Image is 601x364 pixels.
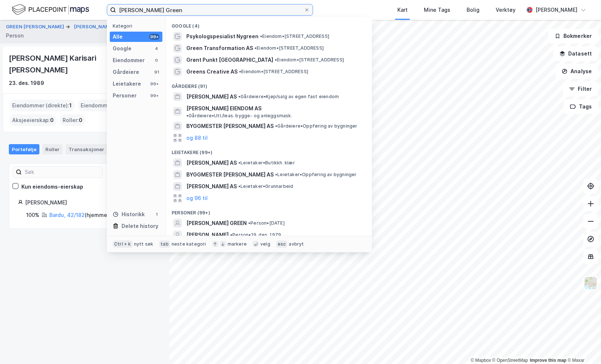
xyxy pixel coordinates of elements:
span: BYGGMESTER [PERSON_NAME] AS [186,170,274,179]
div: nytt søk [134,241,154,247]
div: esc [276,240,288,248]
div: Eiendommer (direkte) : [9,100,75,111]
img: logo.f888ab2527a4732fd821a326f86c7f29.svg [12,3,89,16]
span: [PERSON_NAME] [186,231,229,239]
span: 0 [79,116,82,125]
span: • [248,220,250,226]
img: Z [584,276,598,290]
div: Verktøy [496,6,516,14]
div: markere [228,241,247,247]
div: 99+ [149,93,159,99]
span: [PERSON_NAME] EIENDOM AS [186,104,261,113]
button: og 96 til [186,194,208,203]
span: Eiendom • [STREET_ADDRESS] [239,69,308,75]
div: 91 [154,69,159,75]
div: ( hjemmelshaver ) [49,211,127,220]
span: • [239,69,241,74]
span: [PERSON_NAME] AS [186,158,237,167]
span: Eiendom • [STREET_ADDRESS] [275,57,344,63]
div: Personer [113,91,137,100]
div: Roller [42,144,63,154]
div: Alle [113,32,123,41]
div: Mine Tags [424,6,450,14]
a: Mapbox [471,358,491,363]
button: og 88 til [186,133,208,142]
a: Bardu, 42/182 [49,212,85,218]
div: 4 [154,46,159,51]
span: [PERSON_NAME] AS [186,92,237,101]
div: Historikk [113,210,145,219]
div: Eiendommer (Indirekte) : [78,100,149,111]
input: Søk [22,167,102,178]
div: Portefølje [9,144,39,154]
div: 23. des. 1989 [9,79,44,88]
div: Bolig [467,6,479,14]
span: • [275,123,277,129]
div: Delete history [122,222,158,231]
span: Green Transformation AS [186,44,253,53]
span: • [238,94,240,99]
iframe: Chat Widget [564,329,601,364]
span: 1 [69,101,72,110]
div: Google (4) [166,17,372,31]
span: 0 [50,116,54,125]
span: • [238,183,240,189]
input: Søk på adresse, matrikkel, gårdeiere, leietakere eller personer [116,4,304,15]
span: Leietaker • Butikkh. klær [238,160,295,166]
div: Kart [397,6,408,14]
div: Personer (99+) [166,204,372,217]
button: Tags [564,99,598,114]
div: [PERSON_NAME] [535,6,577,14]
span: • [230,232,232,238]
div: Ctrl + k [113,240,133,248]
div: Kategori [113,23,162,29]
button: GREEN [PERSON_NAME] [6,23,66,31]
button: Analyse [555,64,598,79]
div: 100% [26,211,39,220]
div: 99+ [149,34,159,40]
span: Person • 19. des. 1979 [230,232,281,238]
div: Aksjeeierskap : [9,114,57,126]
span: Gårdeiere • Kjøp/salg av egen fast eiendom [238,94,339,100]
div: 99+ [149,81,159,87]
div: Eiendommer [113,56,145,65]
div: Kun eiendoms-eierskap [21,182,83,191]
div: tab [159,240,170,248]
button: [PERSON_NAME] [74,23,116,31]
div: Gårdeiere [113,68,139,76]
span: Grønt Punkt [GEOGRAPHIC_DATA] [186,56,273,64]
span: Leietaker • Grunnarbeid [238,183,293,189]
div: [PERSON_NAME] [25,198,151,207]
div: Gårdeiere (91) [166,78,372,91]
div: Kontrollprogram for chat [564,329,601,364]
a: Improve this map [530,358,566,363]
div: Google [113,44,131,53]
span: • [275,172,277,177]
span: • [238,160,240,165]
span: Gårdeiere • Oppføring av bygninger [275,123,358,129]
span: Eiendom • [STREET_ADDRESS] [254,45,324,51]
button: Filter [563,82,598,96]
span: • [260,33,262,39]
div: 1 [154,211,159,217]
div: Leietakere [113,79,141,88]
div: Transaksjoner [66,144,116,154]
span: Psykologspesialist Nygreen [186,32,259,41]
div: neste kategori [172,241,206,247]
div: 0 [154,57,159,63]
span: • [275,57,277,63]
div: 2 [106,146,113,153]
div: Leietakere (99+) [166,144,372,157]
span: Gårdeiere • Utl./leas. bygge- og anleggsmask. [186,113,292,119]
div: [PERSON_NAME] Karisari [PERSON_NAME] [9,52,149,76]
button: Datasett [553,46,598,61]
div: Roller : [60,114,85,126]
span: • [254,45,257,51]
span: Person • [DATE] [248,220,285,226]
span: [PERSON_NAME] AS [186,182,237,191]
span: Greens Creative AS [186,67,238,76]
span: BYGGMESTER [PERSON_NAME] AS [186,122,274,131]
span: Leietaker • Oppføring av bygninger [275,172,357,178]
div: Person [6,31,24,40]
span: • [186,113,189,118]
